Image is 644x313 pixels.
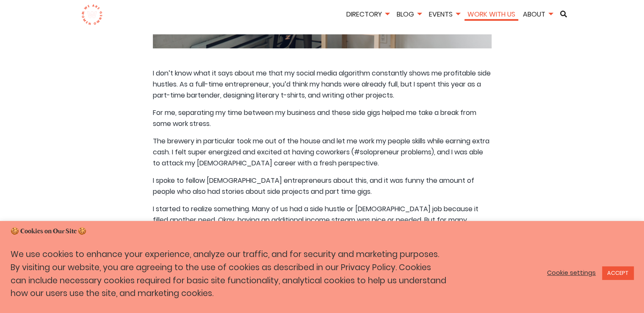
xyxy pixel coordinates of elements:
[464,9,518,19] a: Work With Us
[153,68,492,101] p: I don’t know what it says about me that my social media algorithm constantly shows me profitable ...
[602,266,633,279] a: ACCEPT
[426,9,463,19] a: Events
[520,9,556,19] a: About
[153,136,492,168] p: The brewery in particular took me out of the house and let me work my people skills while earning...
[153,107,492,129] p: For me, separating my time between my business and these side gigs helped me take a break from so...
[520,9,556,21] li: About
[11,227,633,236] h5: 🍪 Cookies on Our Site 🍪
[394,9,424,19] a: Blog
[426,9,463,21] li: Events
[343,9,392,19] a: Directory
[153,204,492,236] p: I started to realize something. Many of us had a side hustle or [DEMOGRAPHIC_DATA] job because it...
[153,175,492,197] p: I spoke to fellow [DEMOGRAPHIC_DATA] entrepreneurs about this, and it was funny the amount of peo...
[557,11,570,17] a: Search
[343,9,392,21] li: Directory
[394,9,424,21] li: Blog
[547,269,596,277] a: Cookie settings
[11,248,447,300] p: We use cookies to enhance your experience, analyze our traffic, and for security and marketing pu...
[81,4,103,25] img: logo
